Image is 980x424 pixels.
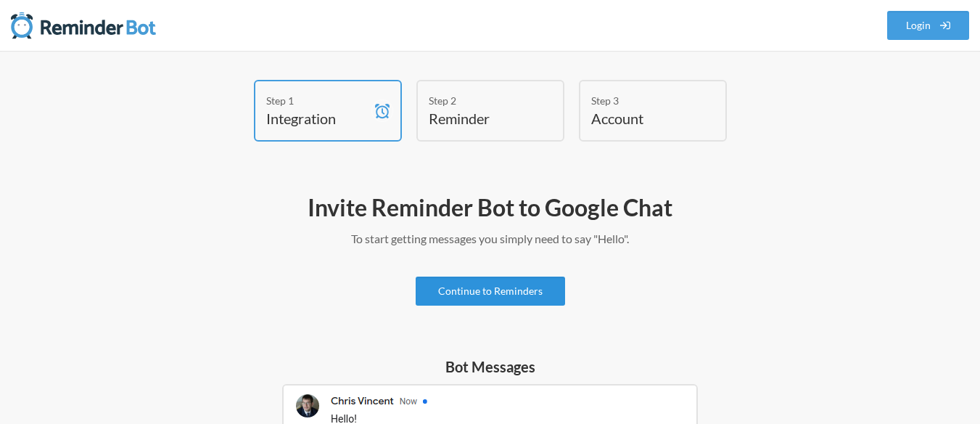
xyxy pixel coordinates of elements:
div: Step 2 [429,93,530,108]
a: Login [887,11,970,40]
div: Step 3 [591,93,693,108]
div: Step 1 [266,93,368,108]
p: To start getting messages you simply need to say "Hello". [70,230,911,248]
h5: Bot Messages [282,356,698,377]
h4: Account [591,108,693,129]
h4: Reminder [429,108,530,129]
h4: Integration [266,108,368,129]
a: Continue to Reminders [416,277,565,306]
img: Reminder Bot [11,11,156,40]
h2: Invite Reminder Bot to Google Chat [70,192,911,223]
